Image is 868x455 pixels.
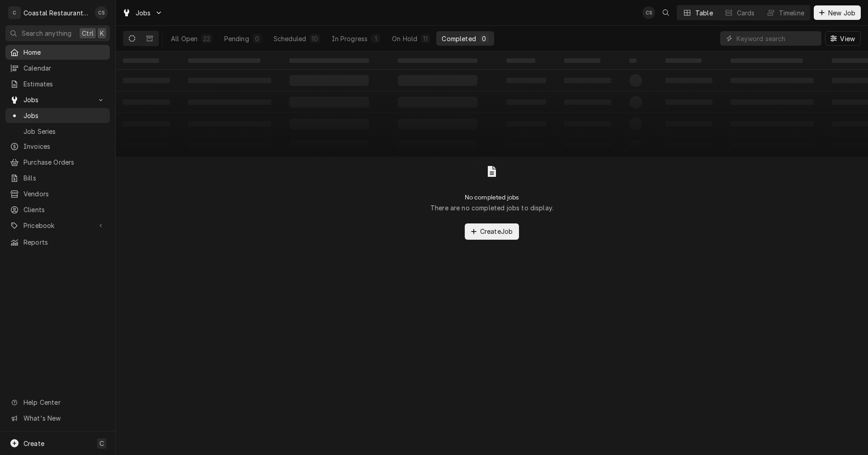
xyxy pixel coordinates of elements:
[224,34,249,43] div: Pending
[5,45,110,60] a: Home
[5,186,110,201] a: Vendors
[665,58,702,63] span: ‌
[642,6,655,19] div: CS
[24,63,105,73] span: Calendar
[118,5,166,20] a: Go to Jobs
[5,92,110,107] a: Go to Jobs
[737,8,755,18] div: Cards
[311,34,318,43] div: 10
[116,52,868,156] table: Completed Jobs List Loading
[814,5,861,20] button: New Job
[5,235,110,250] a: Reports
[695,8,713,18] div: Table
[24,79,105,89] span: Estimates
[24,157,105,167] span: Purchase Orders
[24,221,92,230] span: Pricebook
[5,202,110,217] a: Clients
[24,95,92,104] span: Jobs
[24,127,105,136] span: Job Series
[481,34,487,43] div: 0
[5,108,110,123] a: Jobs
[465,194,519,201] h2: No completed jobs
[779,8,804,18] div: Timeline
[373,34,378,43] div: 1
[24,47,105,57] span: Home
[5,395,110,410] a: Go to Help Center
[24,440,44,447] span: Create
[24,8,90,18] div: Coastal Restaurant Repair
[274,34,306,43] div: Scheduled
[95,6,108,19] div: CS
[731,58,803,63] span: ‌
[736,31,817,46] input: Keyword search
[430,203,553,213] p: There are no completed jobs to display.
[24,205,105,214] span: Clients
[564,58,600,63] span: ‌
[478,227,514,236] span: Create Job
[5,171,110,185] a: Bills
[629,58,637,63] span: ‌
[642,6,655,19] div: Chris Sockriter's Avatar
[506,58,535,63] span: ‌
[838,34,857,43] span: View
[203,34,210,43] div: 22
[659,5,673,20] button: Open search
[826,8,857,18] span: New Job
[442,34,476,43] div: Completed
[8,6,21,19] div: C
[136,8,151,18] span: Jobs
[289,58,369,63] span: ‌
[24,398,104,407] span: Help Center
[5,218,110,233] a: Go to Pricebook
[5,155,110,170] a: Purchase Orders
[24,111,105,120] span: Jobs
[24,413,104,423] span: What's New
[24,237,105,247] span: Reports
[398,58,477,63] span: ‌
[171,34,198,43] div: All Open
[24,189,105,199] span: Vendors
[99,439,104,448] span: C
[82,28,94,38] span: Ctrl
[5,76,110,91] a: Estimates
[5,61,110,76] a: Calendar
[123,58,159,63] span: ‌
[5,411,110,426] a: Go to What's New
[22,28,71,38] span: Search anything
[5,25,110,41] button: Search anythingCtrlK
[825,31,861,46] button: View
[95,6,108,19] div: Chris Sockriter's Avatar
[255,34,260,43] div: 0
[24,173,105,183] span: Bills
[332,34,368,43] div: In Progress
[423,34,428,43] div: 11
[465,223,519,240] button: CreateJob
[100,28,104,38] span: K
[188,58,260,63] span: ‌
[24,142,105,151] span: Invoices
[5,139,110,154] a: Invoices
[5,124,110,139] a: Job Series
[392,34,417,43] div: On Hold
